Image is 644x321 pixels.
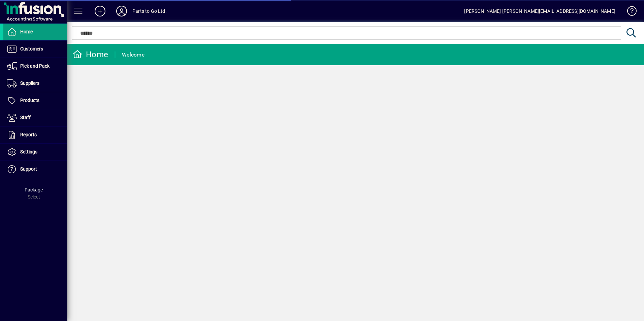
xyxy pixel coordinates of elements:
[25,187,43,192] span: Package
[122,49,144,60] div: Welcome
[20,29,33,34] span: Home
[72,49,108,60] div: Home
[20,115,31,120] span: Staff
[20,80,39,86] span: Suppliers
[3,161,67,178] a: Support
[464,6,615,16] div: [PERSON_NAME] [PERSON_NAME][EMAIL_ADDRESS][DOMAIN_NAME]
[111,5,132,17] button: Profile
[3,58,67,75] a: Pick and Pack
[89,5,111,17] button: Add
[20,98,39,103] span: Products
[3,92,67,109] a: Products
[20,149,37,154] span: Settings
[622,1,636,23] a: Knowledge Base
[20,63,50,69] span: Pick and Pack
[132,6,167,16] div: Parts to Go Ltd.
[20,132,37,137] span: Reports
[3,41,67,58] a: Customers
[20,166,37,172] span: Support
[3,109,67,126] a: Staff
[3,144,67,160] a: Settings
[20,46,43,51] span: Customers
[3,127,67,143] a: Reports
[3,75,67,92] a: Suppliers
